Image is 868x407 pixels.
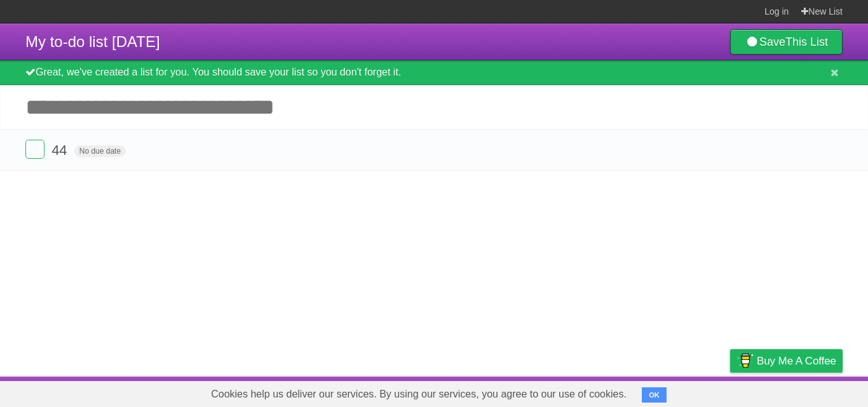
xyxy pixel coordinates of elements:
[736,350,754,371] img: Buy me a coffee
[25,140,44,159] label: Done
[714,380,747,404] a: Privacy
[763,380,843,404] a: Suggest a feature
[757,350,836,372] span: Buy me a coffee
[561,380,588,404] a: About
[198,382,639,407] span: Cookies help us deliver our services. By using our services, you agree to our use of cookies.
[25,33,160,50] span: My to-do list [DATE]
[74,145,126,157] span: No due date
[642,387,667,403] button: OK
[785,36,828,48] b: This List
[730,349,843,373] a: Buy me a coffee
[51,142,70,158] span: 44
[603,380,654,404] a: Developers
[730,29,843,55] a: SaveThis List
[670,380,698,404] a: Terms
